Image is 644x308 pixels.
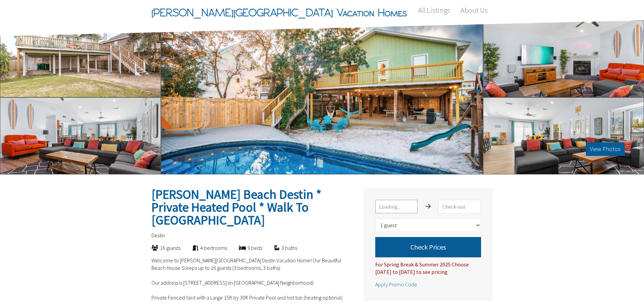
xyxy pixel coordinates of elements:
[375,237,481,257] button: Check Prices
[227,244,262,252] div: 9 beds
[151,188,352,227] h2: [PERSON_NAME] Beach Destin * Private Heated Pool * Walk To [GEOGRAPHIC_DATA]
[375,257,481,276] div: For Spring Break & Summer 2025 Choose [DATE] to [DATE] to see pricing
[375,281,417,288] span: Apply Promo Code
[586,142,625,156] button: View Photos
[181,244,227,252] div: 4 bedrooms
[151,232,165,239] span: Destin
[438,200,481,213] input: Check-out
[375,200,418,213] input: Loading...
[151,2,407,23] span: [PERSON_NAME][GEOGRAPHIC_DATA] Vacation Homes
[140,244,181,252] div: 16 guests
[262,244,297,252] div: 3 baths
